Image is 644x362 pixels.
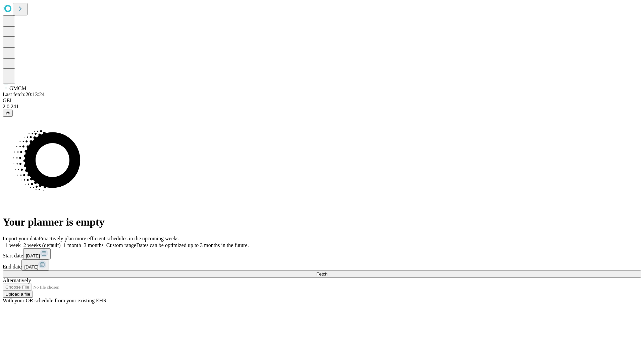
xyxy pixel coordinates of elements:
[3,259,641,270] div: End date
[3,278,31,283] span: Alternatively
[26,253,40,258] span: [DATE]
[23,242,61,248] span: 2 weeks (default)
[136,242,249,248] span: Dates can be optimized up to 3 months in the future.
[5,242,21,248] span: 1 week
[84,242,104,248] span: 3 months
[3,236,39,241] span: Import your data
[21,259,49,270] button: [DATE]
[39,236,180,241] span: Proactively plan more efficient schedules in the upcoming weeks.
[3,216,641,228] h1: Your planner is empty
[63,242,81,248] span: 1 month
[3,298,107,303] span: With your OR schedule from your existing EHR
[3,291,33,298] button: Upload a file
[24,264,38,269] span: [DATE]
[23,248,51,259] button: [DATE]
[9,85,26,91] span: GMCM
[5,111,10,116] span: @
[316,271,327,277] span: Fetch
[3,104,641,110] div: 2.0.241
[3,98,641,104] div: GEI
[3,110,13,117] button: @
[3,92,45,97] span: Last fetch: 20:13:24
[106,242,136,248] span: Custom range
[3,248,641,259] div: Start date
[3,270,641,278] button: Fetch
